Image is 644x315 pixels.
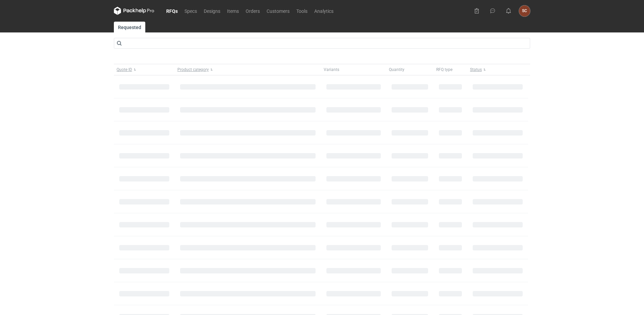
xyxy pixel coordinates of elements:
[181,7,200,15] a: Specs
[114,64,175,75] button: Quote ID
[224,7,242,15] a: Items
[324,67,339,72] span: Variants
[175,64,321,75] button: Product category
[311,7,337,15] a: Analytics
[242,7,263,15] a: Orders
[163,7,181,15] a: RFQs
[519,5,530,17] button: SC
[293,7,311,15] a: Tools
[114,22,145,32] a: Requested
[519,5,530,17] div: Sylwia Cichórz
[117,67,132,72] span: Quote ID
[467,64,528,75] button: Status
[200,7,224,15] a: Designs
[470,67,482,72] span: Status
[177,67,209,72] span: Product category
[114,7,154,15] svg: Packhelp Pro
[389,67,404,72] span: Quantity
[436,67,452,72] span: RFQ type
[263,7,293,15] a: Customers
